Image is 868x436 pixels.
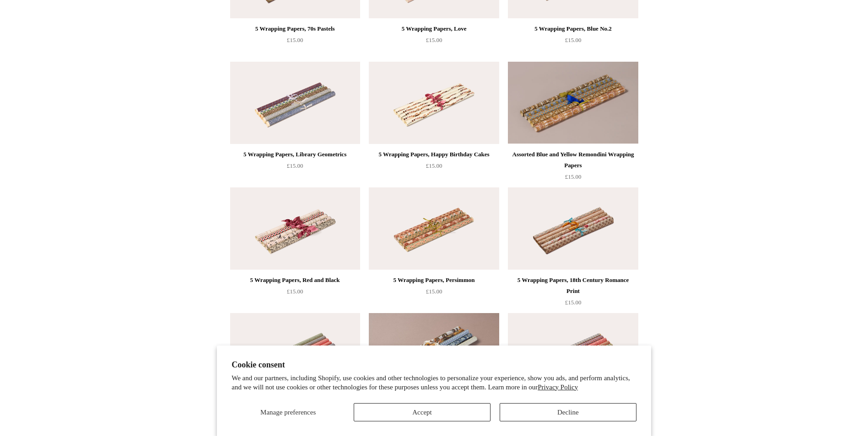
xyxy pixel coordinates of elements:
[232,374,636,392] p: We and our partners, including Shopify, use cookies and other technologies to personalize your ex...
[565,173,582,180] span: £15.00
[369,187,499,270] img: 5 Wrapping Papers, Persimmon
[230,275,360,312] a: 5 Wrapping Papers, Red and Black £15.00
[508,62,638,144] a: Assorted Blue and Yellow Remondini Wrapping Papers Assorted Blue and Yellow Remondini Wrapping Pa...
[369,62,499,144] img: 5 Wrapping Papers, Happy Birthday Cakes
[510,23,636,34] div: 5 Wrapping Papers, Blue No.2
[260,409,316,416] span: Manage preferences
[371,23,496,34] div: 5 Wrapping Papers, Love
[369,313,499,395] a: Assorted Blue Wrapping Papers Assorted Blue Wrapping Papers
[508,23,638,61] a: 5 Wrapping Papers, Blue No.2 £15.00
[230,62,360,144] img: 5 Wrapping Papers, Library Geometrics
[230,313,360,395] img: 5 Wrapping Papers, Geometric No.1
[369,313,499,395] img: Assorted Blue Wrapping Papers
[508,62,638,144] img: Assorted Blue and Yellow Remondini Wrapping Papers
[508,187,638,270] img: 5 Wrapping Papers, 18th Century Romance Print
[426,162,442,169] span: £15.00
[369,62,499,144] a: 5 Wrapping Papers, Happy Birthday Cakes 5 Wrapping Papers, Happy Birthday Cakes
[508,149,638,186] a: Assorted Blue and Yellow Remondini Wrapping Papers £15.00
[230,62,360,144] a: 5 Wrapping Papers, Library Geometrics 5 Wrapping Papers, Library Geometrics
[287,162,303,169] span: £15.00
[354,403,491,421] button: Accept
[565,299,582,306] span: £15.00
[232,149,358,160] div: 5 Wrapping Papers, Library Geometrics
[230,23,360,61] a: 5 Wrapping Papers, 70s Pastels £15.00
[508,187,638,270] a: 5 Wrapping Papers, 18th Century Romance Print 5 Wrapping Papers, 18th Century Romance Print
[230,149,360,186] a: 5 Wrapping Papers, Library Geometrics £15.00
[538,383,578,391] a: Privacy Policy
[230,187,360,270] a: 5 Wrapping Papers, Red and Black 5 Wrapping Papers, Red and Black
[369,149,499,186] a: 5 Wrapping Papers, Happy Birthday Cakes £15.00
[230,313,360,395] a: 5 Wrapping Papers, Geometric No.1 5 Wrapping Papers, Geometric No.1
[369,187,499,270] a: 5 Wrapping Papers, Persimmon 5 Wrapping Papers, Persimmon
[508,275,638,312] a: 5 Wrapping Papers, 18th Century Romance Print £15.00
[510,275,636,297] div: 5 Wrapping Papers, 18th Century Romance Print
[426,37,442,43] span: £15.00
[232,403,345,421] button: Manage preferences
[508,313,638,395] img: 5 Wrapping Papers, Geometric No.2
[508,313,638,395] a: 5 Wrapping Papers, Geometric No.2 5 Wrapping Papers, Geometric No.2
[232,360,636,370] h2: Cookie consent
[426,288,442,295] span: £15.00
[369,275,499,312] a: 5 Wrapping Papers, Persimmon £15.00
[369,23,499,61] a: 5 Wrapping Papers, Love £15.00
[371,275,496,286] div: 5 Wrapping Papers, Persimmon
[232,23,358,34] div: 5 Wrapping Papers, 70s Pastels
[565,37,582,43] span: £15.00
[230,187,360,270] img: 5 Wrapping Papers, Red and Black
[371,149,496,160] div: 5 Wrapping Papers, Happy Birthday Cakes
[500,403,636,421] button: Decline
[287,37,303,43] span: £15.00
[510,149,636,171] div: Assorted Blue and Yellow Remondini Wrapping Papers
[287,288,303,295] span: £15.00
[232,275,358,286] div: 5 Wrapping Papers, Red and Black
